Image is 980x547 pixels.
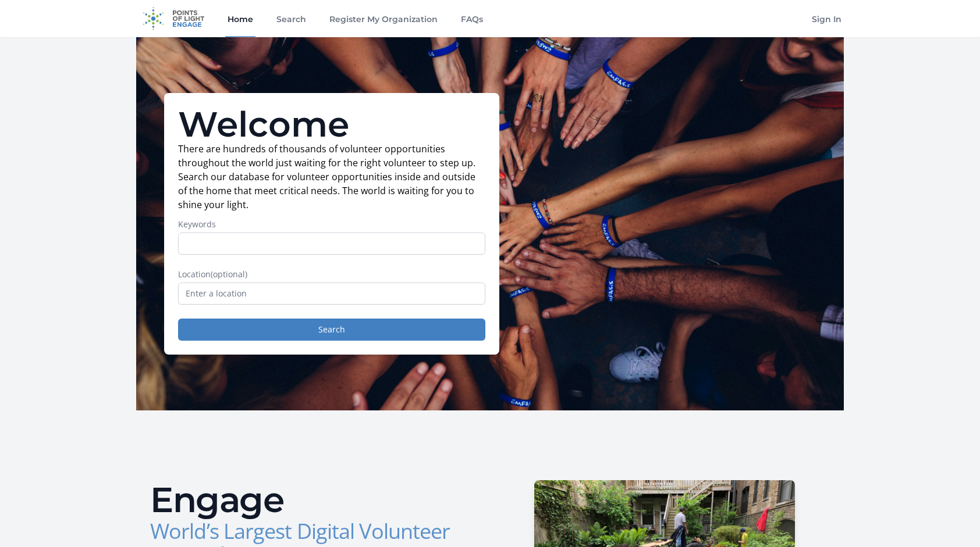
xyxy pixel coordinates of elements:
h1: Welcome [178,107,485,142]
p: There are hundreds of thousands of volunteer opportunities throughout the world just waiting for ... [178,142,485,212]
button: Search [178,319,485,341]
input: Enter a location [178,283,485,305]
label: Keywords [178,219,485,230]
h2: Engage [150,482,481,517]
span: (optional) [211,269,247,280]
label: Location [178,269,485,280]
